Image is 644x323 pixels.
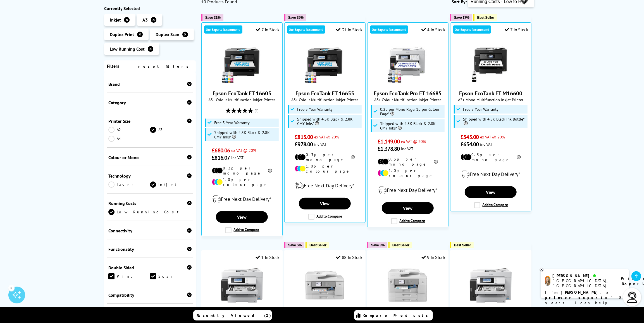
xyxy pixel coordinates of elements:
[370,25,408,34] div: Our Experts Recommend
[104,6,196,11] div: Currently Selected
[297,117,360,126] span: Shipped with 4.5K Black & 2.8K CMY Inks*
[450,14,472,21] button: Save 17%
[459,90,522,97] a: Epson EcoTank ET-M16600
[392,243,409,247] span: Best Seller
[8,285,15,291] div: 2
[545,290,625,316] p: of 8 years! I can help you choose the right product
[212,177,272,187] li: 1.0p per colour page
[387,42,429,84] img: Epson EcoTank Pro ET-16685
[193,310,272,320] a: Recently Viewed (2)
[108,118,192,124] div: Printer Size
[231,155,244,160] span: inc VAT
[470,80,512,85] a: Epson EcoTank ET-M16600
[391,218,425,224] label: Add to Compare
[284,14,306,21] button: Save 35%
[107,63,119,69] span: Filters
[304,302,346,307] a: Brother MFC-J6955DW
[370,97,445,102] span: A3+ Colour Multifunction Inkjet Printer
[108,100,192,105] div: Category
[284,242,304,248] button: Save 5%
[309,243,326,247] span: Best Seller
[421,27,445,32] div: 4 In Stock
[214,130,277,139] span: Shipped with 4.5K Black & 2.8K CMY Inks*
[197,313,271,318] span: Recently Viewed (2)
[461,141,479,148] span: £654.00
[627,292,638,303] img: user-headset-light.svg
[295,90,354,97] a: Epson EcoTank ET-16655
[110,32,134,37] span: Duplex Print
[545,276,550,286] img: amy-livechat.png
[108,273,150,279] a: Print
[295,133,313,141] span: £815.00
[108,292,192,298] div: Compatibility
[108,209,192,215] a: Low Running Cost
[450,242,474,248] button: Best Seller
[108,201,192,206] div: Running Costs
[221,80,263,85] a: Epson EcoTank ET-16605
[387,264,429,306] img: Brother MFC-J6957DW
[108,181,150,188] a: Laser
[110,17,121,23] span: Inkjet
[470,42,512,84] img: Epson EcoTank ET-M16600
[150,181,192,188] a: Inkjet
[256,254,280,260] div: 1 In Stock
[108,265,192,270] div: Double Sided
[255,105,258,116] span: (4)
[256,27,280,32] div: 7 In Stock
[401,139,426,144] span: ex VAT @ 20%
[553,273,614,278] div: [PERSON_NAME]
[480,134,505,140] span: ex VAT @ 20%
[156,32,179,37] span: Duplex Scan
[388,242,412,248] button: Best Seller
[336,27,362,32] div: 31 In Stock
[150,273,192,279] a: Scan
[453,166,528,182] div: modal_delivery
[454,243,471,247] span: Best Seller
[108,246,192,252] div: Functionality
[304,264,346,306] img: Brother MFC-J6955DW
[201,14,223,21] button: Save 31%
[212,154,230,161] span: £816.07
[378,145,400,152] span: £1,378.80
[454,15,469,20] span: Save 17%
[306,242,329,248] button: Best Seller
[213,90,271,97] a: Epson EcoTank ET-16605
[108,127,150,133] a: A2
[382,202,434,214] a: View
[453,25,491,34] div: Our Experts Recommend
[374,90,442,97] a: Epson EcoTank Pro ET-16685
[295,152,355,162] li: 0.3p per mono page
[387,80,429,85] a: Epson EcoTank Pro ET-16685
[108,228,192,234] div: Connectivity
[288,243,302,247] span: Save 5%
[553,278,614,288] div: [GEOGRAPHIC_DATA], [GEOGRAPHIC_DATA]
[205,15,221,20] span: Save 31%
[214,121,250,125] span: Free 5 Year Warranty
[354,310,433,320] a: Compare Products
[308,214,342,220] label: Add to Compare
[387,302,429,307] a: Brother MFC-J6957DW
[295,164,355,174] li: 1.0p per colour page
[110,46,145,52] span: Low Running Cost
[470,264,512,306] img: Epson EcoTank Pro ET-M16680
[461,133,479,141] span: £545.00
[367,242,387,248] button: Save 3%
[477,15,494,20] span: Best Seller
[287,97,362,102] span: A3+ Colour Multifunction Inkjet Printer
[380,121,443,130] span: Shipped with 4.5K Black & 2.8K CMY Inks*
[421,254,445,260] div: 9 In Stock
[287,178,362,194] div: modal_delivery
[108,173,192,179] div: Technology
[142,17,148,23] span: A3
[453,97,528,102] span: A3+ Mono Multifunction Inkjet Printer
[480,142,492,147] span: inc VAT
[221,302,263,307] a: Epson EcoTank Pro ET-M16685
[299,198,351,209] a: View
[231,148,256,153] span: ex VAT @ 20%
[150,127,192,133] a: A3
[363,313,431,318] span: Compare Products
[204,97,280,102] span: A3+ Colour Multifunction Inkjet Printer
[461,152,521,162] li: 0.3p per mono page
[314,134,339,140] span: ex VAT @ 20%
[378,157,438,167] li: 0.3p per mono page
